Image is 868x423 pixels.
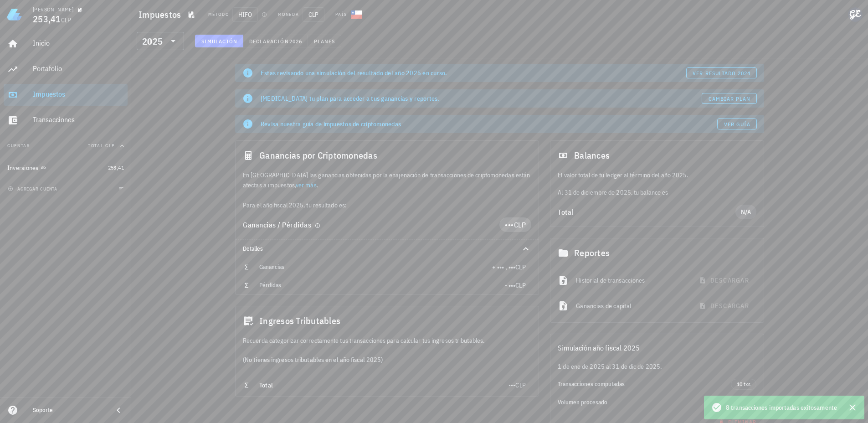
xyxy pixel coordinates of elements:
span: CLP [515,281,526,289]
button: Simulación [195,35,243,47]
div: Ganancias de capital [576,296,686,316]
div: Método [208,11,229,18]
span: N/A [741,205,751,219]
div: Moneda [278,11,299,18]
div: Impuestos [33,90,124,98]
div: Revisa nuestra guía de impuestos de criptomonedas [261,119,717,129]
div: 2025 [137,32,184,50]
span: Simulación [201,38,237,45]
div: 2025 [142,37,163,46]
div: (No tienes ingresos tributables en el año fiscal 2025) [236,346,539,374]
span: Planes [313,38,335,45]
span: agregar cuenta [10,186,57,192]
div: Historial de transacciones [576,270,686,290]
div: Detalles [236,240,539,258]
span: Total [259,381,273,389]
div: Inversiones [7,164,39,172]
div: CL-icon [351,9,362,20]
button: CuentasTotal CLP [4,135,128,157]
div: avatar [848,7,863,22]
span: [MEDICAL_DATA] tu plan para acceder a tus ganancias y reportes. [261,94,440,103]
a: ver más [296,181,317,189]
button: Declaración 2026 [243,35,308,47]
div: Portafolio [33,64,124,73]
button: ver resultado 2024 [686,67,757,78]
div: Ganancias por Criptomonedas [236,141,539,170]
div: Soporte [33,407,106,414]
span: Declaración [249,38,289,45]
span: 8 transacciones importadas exitosamente [726,402,837,413]
span: HIFO [232,7,258,22]
span: ••• [505,220,514,229]
div: Ingresos Tributables [236,306,539,335]
span: CLP [61,16,72,24]
span: - ••• [505,281,515,289]
div: País [335,11,347,18]
span: CLP [303,7,324,22]
span: Cambiar plan [708,95,751,102]
a: Transacciones [4,109,128,131]
a: Portafolio [4,58,128,80]
button: Planes [308,35,341,47]
button: agregar cuenta [5,184,62,193]
div: Transacciones computadas [558,381,731,388]
a: Inicio [4,33,128,55]
div: Simulación año fiscal 2025 [550,334,764,361]
span: 253,41 [108,164,124,171]
div: Recuerda categorizar correctamente tus transacciones para calcular tus ingresos tributables. [236,335,539,346]
div: Al 31 de diciembre de 2025, tu balance es [550,170,764,197]
a: Ver guía [717,119,757,129]
span: CLP [514,220,526,229]
div: En [GEOGRAPHIC_DATA] las ganancias obtenidas por la enajenación de transacciones de criptomonedas... [236,170,539,210]
div: [PERSON_NAME] [33,6,73,13]
div: 1 de ene de 2025 al 31 de dic de 2025. [550,361,764,371]
span: Ver guía [724,121,751,128]
span: 10 txs [737,379,750,389]
span: ver resultado 2024 [692,70,750,77]
p: El valor total de tu ledger al término del año 2025. [558,170,756,180]
div: Reportes [550,238,764,268]
a: Impuestos [4,84,128,106]
div: Balances [550,141,764,170]
span: CLP [515,263,526,271]
span: Ganancias / Pérdidas [243,220,311,229]
div: Total [558,208,735,216]
span: ••• [508,381,516,389]
div: Volumen procesado [558,399,711,406]
span: 253,41 [33,13,61,25]
div: Detalles [243,245,509,253]
span: CLP [515,381,526,389]
div: Estas revisando una simulación del resultado del año 2025 en curso. [261,68,686,77]
span: Total CLP [88,143,115,149]
div: Inicio [33,39,124,47]
div: Ganancias [259,263,492,271]
a: Inversiones 253,41 [4,157,128,179]
span: 2026 [289,38,302,45]
h1: Impuestos [139,7,185,22]
div: Transacciones [33,115,124,124]
a: Cambiar plan [702,93,757,104]
span: + ••• , ••• [492,263,515,271]
img: LedgiFi [7,7,22,22]
div: Pérdidas [259,282,505,289]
